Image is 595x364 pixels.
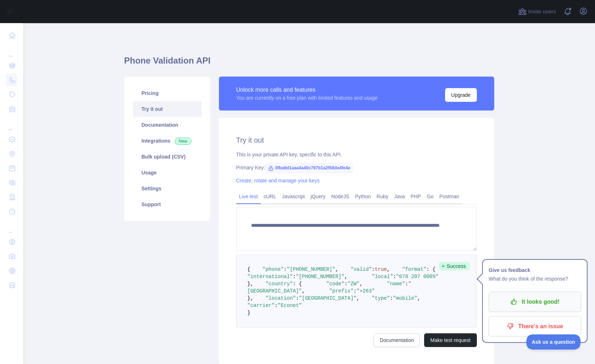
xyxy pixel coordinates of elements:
span: : [296,295,299,301]
span: }, [247,295,254,301]
span: , [335,266,338,272]
span: "[PHONE_NUMBER]" [296,274,344,279]
span: { [247,266,250,272]
a: cURL [261,191,279,202]
span: "phone" [263,266,284,272]
span: : [405,281,408,287]
span: "078 207 0009" [396,274,439,279]
iframe: Toggle Customer Support [526,334,581,350]
span: : [275,303,277,308]
span: , [344,274,347,279]
span: "international" [247,274,293,279]
a: Live test [236,191,261,202]
span: "valid" [350,266,372,272]
span: Success [439,262,470,270]
span: 0fba9d1aaa4a40c787b1a2f58de4fe4e [265,162,353,173]
a: Javascript [279,191,308,202]
span: , [302,288,305,294]
a: Java [391,191,408,202]
button: Invite users [517,6,557,17]
span: "country" [266,281,293,287]
span: }, [247,281,254,287]
div: ... [6,220,17,234]
a: Documentation [374,333,420,347]
span: "[GEOGRAPHIC_DATA]" [299,295,357,301]
a: Documentation [133,117,202,133]
span: "name" [387,281,405,287]
span: "ZW" [348,281,360,287]
span: true [375,266,387,272]
a: PHP [408,191,424,202]
h2: Try it out [236,135,477,145]
a: Pricing [133,85,202,101]
a: Support [133,196,202,212]
span: Invite users [528,8,556,16]
div: ... [6,43,17,58]
span: "mobile" [393,295,417,301]
div: You are currently on a free plan with limited features and usage [236,94,378,101]
h1: Phone Validation API [124,55,494,72]
span: : [344,281,347,287]
span: : { [426,266,435,272]
a: Python [352,191,374,202]
a: Settings [133,181,202,196]
span: , [387,266,390,272]
a: NodeJS [328,191,352,202]
div: Unlock more calls and features [236,86,378,94]
span: : [393,274,396,279]
span: , [417,295,420,301]
a: Ruby [374,191,391,202]
p: What do you think of the response? [489,274,581,283]
span: } [247,310,250,316]
a: Create, rotate and manage your keys [236,178,320,183]
div: Primary Key: [236,164,477,171]
button: Upgrade [445,88,477,102]
a: Postman [436,191,462,202]
a: Try it out [133,101,202,117]
span: : { [293,281,302,287]
a: Usage [133,165,202,181]
button: Make test request [424,333,477,347]
span: "prefix" [329,288,353,294]
span: "type" [372,295,390,301]
span: : [284,266,286,272]
span: "+263" [357,288,375,294]
a: jQuery [308,191,328,202]
span: , [359,281,362,287]
span: , [357,295,359,301]
span: "local" [372,274,393,279]
a: Go [424,191,436,202]
span: "Econet" [278,303,302,308]
span: "[PHONE_NUMBER]" [287,266,335,272]
span: "carrier" [247,303,275,308]
a: Integrations New [133,133,202,149]
span: "code" [326,281,344,287]
div: This is your private API key, specific to this API. [236,151,477,158]
span: : [293,274,296,279]
a: Bulk upload (CSV) [133,149,202,165]
span: "format" [402,266,426,272]
span: : [354,288,357,294]
span: "location" [266,295,296,301]
span: New [175,138,191,145]
div: ... [6,117,17,131]
span: : [372,266,375,272]
span: : [390,295,393,301]
h1: Give us feedback [489,266,581,274]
